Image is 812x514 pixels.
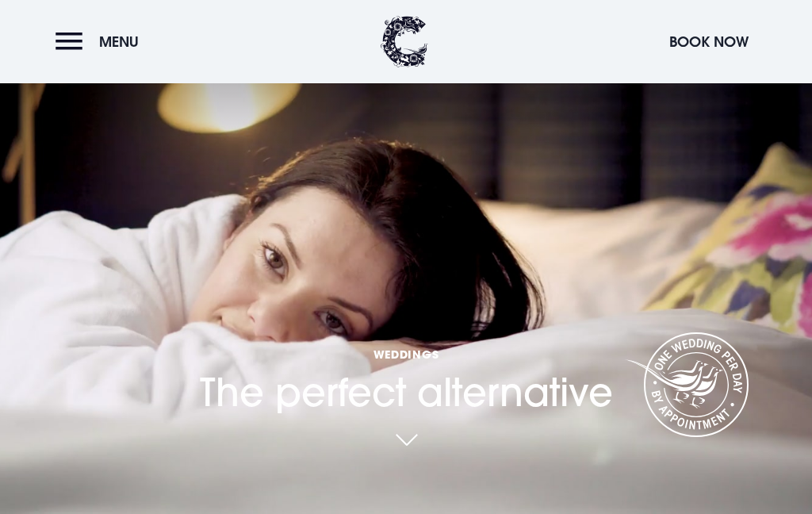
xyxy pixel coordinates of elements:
[56,25,147,59] button: Menu
[99,33,139,51] span: Menu
[200,347,613,362] span: Weddings
[381,16,428,67] img: Clandeboye Lodge
[661,25,756,59] button: Book Now
[200,282,613,416] h1: The perfect alternative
